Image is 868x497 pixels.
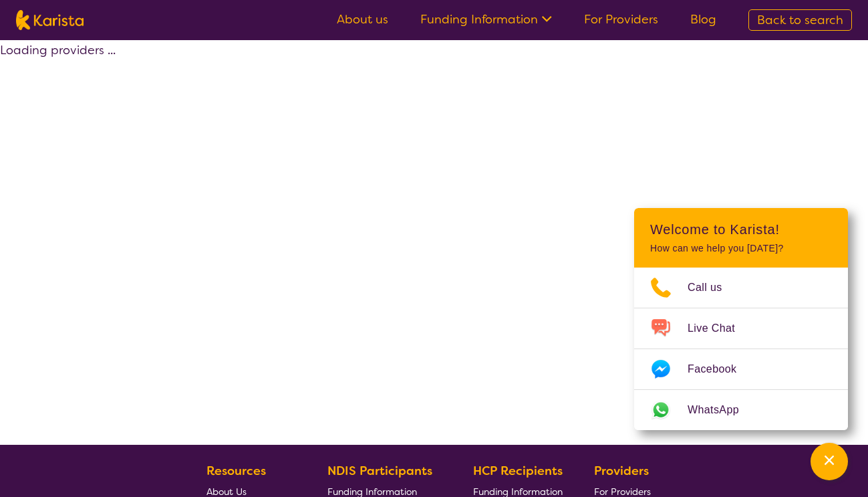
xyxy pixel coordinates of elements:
b: HCP Recipients [473,463,563,479]
p: How can we help you [DATE]? [650,243,832,254]
span: Back to search [757,12,843,28]
ul: Choose channel [634,268,848,430]
button: Channel Menu [811,443,848,480]
h2: Welcome to Karista! [650,221,832,237]
b: Providers [594,463,649,479]
span: Live Chat [688,318,751,338]
a: Blog [690,11,716,27]
span: WhatsApp [688,400,755,420]
a: Back to search [748,9,852,31]
a: For Providers [584,11,658,27]
span: Call us [688,278,738,298]
a: Web link opens in a new tab. [634,390,848,430]
img: Karista logo [16,10,84,30]
a: Funding Information [420,11,552,27]
span: Facebook [688,359,752,379]
b: Resources [206,463,266,479]
a: About us [337,11,388,27]
div: Channel Menu [634,208,848,430]
b: NDIS Participants [327,463,432,479]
